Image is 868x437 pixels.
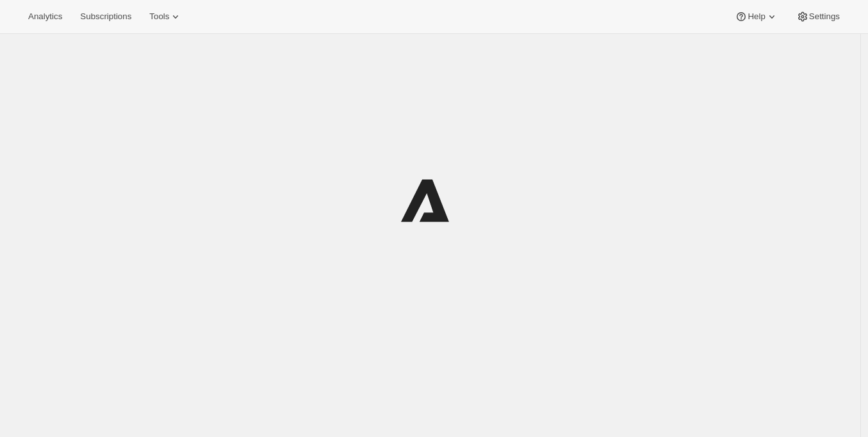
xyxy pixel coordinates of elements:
[809,12,840,22] span: Settings
[20,8,70,26] button: Analytics
[72,8,139,26] button: Subscriptions
[789,8,848,26] button: Settings
[748,12,765,22] span: Help
[28,12,62,22] span: Analytics
[149,12,169,22] span: Tools
[727,8,785,26] button: Help
[142,8,190,26] button: Tools
[80,12,131,22] span: Subscriptions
